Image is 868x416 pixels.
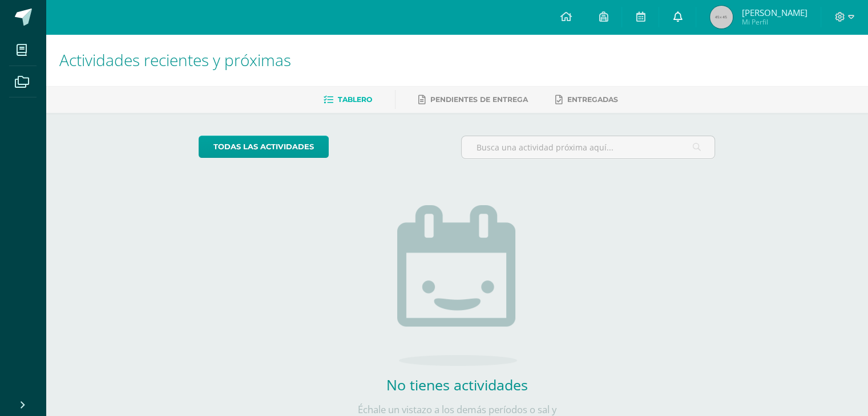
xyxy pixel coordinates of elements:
[741,7,807,18] span: [PERSON_NAME]
[741,17,807,27] span: Mi Perfil
[397,205,517,366] img: no_activities.png
[343,375,571,394] h2: No tienes actividades
[199,136,329,158] a: todas las Actividades
[418,91,528,109] a: Pendientes de entrega
[462,136,714,158] input: Busca una actividad próxima aquí...
[338,95,372,104] span: Tablero
[567,95,618,104] span: Entregadas
[59,49,291,71] span: Actividades recientes y próximas
[710,6,733,28] img: 45x45
[555,91,618,109] a: Entregadas
[430,95,528,104] span: Pendientes de entrega
[324,91,372,109] a: Tablero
